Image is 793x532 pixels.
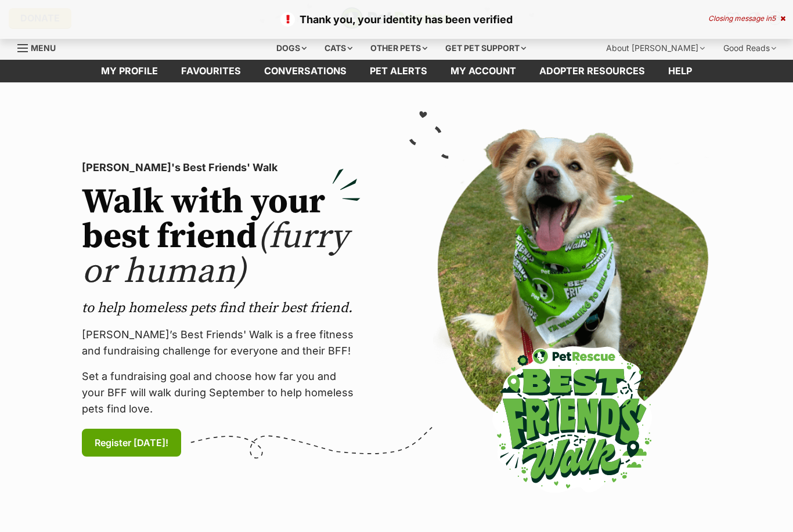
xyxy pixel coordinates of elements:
p: [PERSON_NAME]’s Best Friends' Walk is a free fitness and fundraising challenge for everyone and t... [82,327,361,359]
a: Register [DATE]! [82,429,181,457]
p: to help homeless pets find their best friend. [82,299,361,317]
div: Good Reads [715,37,784,60]
a: Menu [17,37,64,57]
a: Favourites [170,60,253,82]
p: [PERSON_NAME]'s Best Friends' Walk [82,160,361,176]
div: Other pets [362,37,435,60]
span: Menu [31,43,56,53]
a: Pet alerts [358,60,439,82]
div: Cats [316,37,361,60]
div: Dogs [268,37,315,60]
span: (furry or human) [82,215,348,294]
div: Get pet support [437,37,534,60]
p: Set a fundraising goal and choose how far you and your BFF will walk during September to help hom... [82,368,361,417]
div: About [PERSON_NAME] [598,37,713,60]
h2: Walk with your best friend [82,185,361,289]
a: My profile [89,60,170,82]
span: Register [DATE]! [95,436,168,450]
a: Adopter resources [528,60,657,82]
a: conversations [253,60,358,82]
a: Help [657,60,704,82]
a: My account [439,60,528,82]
